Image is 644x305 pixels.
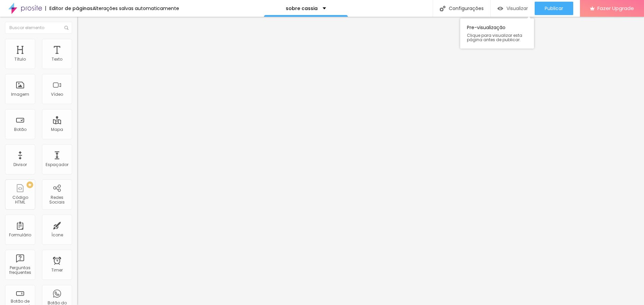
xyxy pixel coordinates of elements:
[51,268,63,273] div: Timer
[9,233,31,237] div: Formulário
[535,2,573,15] button: Publicar
[497,6,503,11] img: view-1.svg
[11,92,29,97] div: Imagem
[440,6,445,11] img: Icone
[14,57,26,62] div: Título
[13,162,27,167] div: Divisor
[64,26,68,30] img: Icone
[7,265,33,275] div: Perguntas frequentes
[545,6,563,11] span: Publicar
[46,162,68,167] div: Espaçador
[52,57,62,62] div: Texto
[506,6,528,11] span: Visualizar
[491,2,535,15] button: Visualizar
[93,6,179,11] div: Alterações salvas automaticamente
[286,6,318,11] p: sobre cassia
[14,127,26,132] div: Botão
[45,6,93,11] div: Editor de páginas
[77,17,644,305] iframe: Editor
[44,195,70,205] div: Redes Sociais
[467,33,527,42] span: Clique para visualizar esta página antes de publicar.
[5,22,72,34] input: Buscar elemento
[597,5,634,11] span: Fazer Upgrade
[51,233,63,237] div: Ícone
[51,127,63,132] div: Mapa
[51,92,63,97] div: Vídeo
[7,195,33,205] div: Código HTML
[460,18,534,49] div: Pre-visualização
